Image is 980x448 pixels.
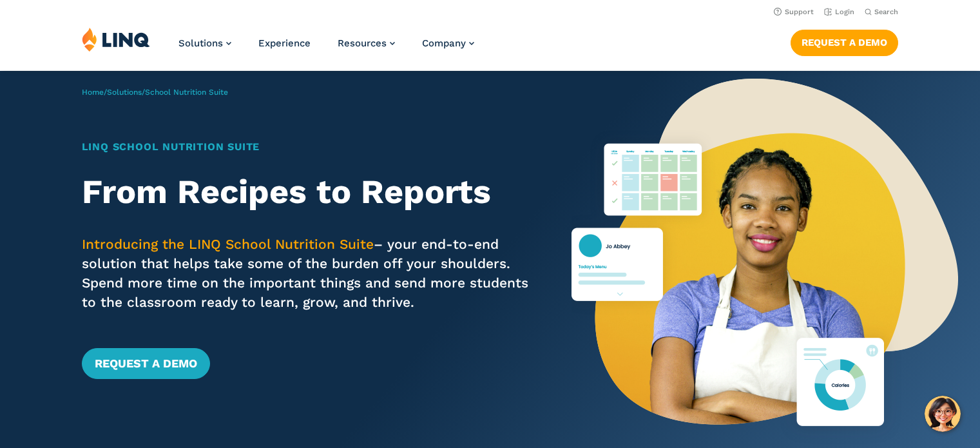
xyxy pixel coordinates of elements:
[82,236,374,252] span: Introducing the LINQ School Nutrition Suite
[422,37,474,49] a: Company
[338,37,387,49] span: Resources
[178,27,474,70] nav: Primary Navigation
[338,37,395,49] a: Resources
[422,37,466,49] span: Company
[791,30,898,55] a: Request a Demo
[824,8,854,16] a: Login
[82,88,104,97] a: Home
[82,235,532,312] p: – your end-to-end solution that helps take some of the burden off your shoulders. Spend more time...
[107,88,142,97] a: Solutions
[82,27,150,52] img: LINQ | K‑12 Software
[82,88,228,97] span: / /
[178,37,223,49] span: Solutions
[82,348,210,379] a: Request a Demo
[791,27,898,55] nav: Button Navigation
[774,8,814,16] a: Support
[925,396,961,432] button: Hello, have a question? Let’s chat.
[258,37,311,49] a: Experience
[874,8,898,16] span: Search
[145,88,228,97] span: School Nutrition Suite
[865,7,898,17] button: Open Search Bar
[82,139,532,155] h1: LINQ School Nutrition Suite
[82,173,532,211] h2: From Recipes to Reports
[178,37,231,49] a: Solutions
